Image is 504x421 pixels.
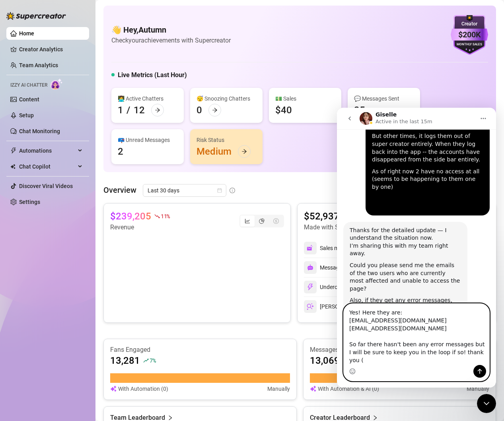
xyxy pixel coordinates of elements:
article: 13,069 [310,354,340,367]
div: segmented control [239,215,284,227]
div: As of right now 2 have no access at all (seems to be happening to them one by one) [35,60,146,83]
span: 11 % [161,212,170,220]
button: Send a message… [136,257,149,270]
textarea: Message… [7,196,152,257]
h4: 👋 Hey, Autumn [111,24,231,35]
article: $52,937 [304,210,421,223]
img: svg%3e [307,303,314,310]
div: 2 [118,145,123,158]
img: svg%3e [307,283,314,291]
img: AI Chatter [51,78,63,90]
div: 12 [134,104,145,116]
span: arrow-right [212,107,218,113]
iframe: Intercom live chat [477,394,496,413]
article: Made with Superpowers in last 30 days [304,223,413,232]
img: svg%3e [310,384,316,393]
span: calendar [217,188,222,193]
img: Chat Copilot [10,164,16,169]
span: line-chart [245,218,250,224]
article: With Automation & AI (0) [318,384,379,393]
div: Sales made with AI & Automations [320,244,412,252]
div: 👩‍💻 Active Chatters [118,94,177,103]
div: 😴 Snoozing Chatters [197,94,256,103]
a: Content [19,96,39,103]
div: 💵 Sales [275,94,335,103]
a: Team Analytics [19,62,58,68]
div: Thanks for the detailed update — I understand the situation now. [13,119,124,134]
article: 13,281 [110,354,140,367]
a: Home [19,30,34,37]
img: svg%3e [110,384,117,393]
h5: Live Metrics (Last Hour) [118,70,187,80]
article: Fans Engaged [110,345,290,354]
div: Also, if they get any error messages, please ask them to take a screenshot and share it with us —... [13,189,124,220]
iframe: Intercom live chat [337,108,496,388]
div: 📪 Unread Messages [118,136,177,144]
span: 7 % [150,357,156,364]
div: [PERSON_NAME]’s messages and PPVs tracked [304,300,438,313]
div: 0 [197,104,202,116]
span: pie-chart [259,218,265,224]
span: Last 30 days [148,184,222,196]
div: 1 [118,104,123,116]
article: Messages Sent [310,345,490,354]
img: svg%3e [307,244,314,252]
article: $239,205 [110,210,151,223]
div: Risk Status [197,136,256,144]
article: Check your achievements with Supercreator [111,35,231,45]
article: Manually [267,384,290,393]
article: Overview [103,184,136,196]
div: Monthly Sales [451,42,488,47]
span: Izzy AI Chatter [10,81,47,89]
div: Thanks for the detailed update — I understand the situation now.I’m sharing this with my team rig... [6,114,130,225]
div: But other times, it logs them out of super creator entirely. When they log back into the app -- t... [35,25,146,56]
a: Setup [19,112,34,118]
div: 35 [354,104,365,116]
a: Chat Monitoring [19,128,60,134]
article: With Automation (0) [118,384,168,393]
img: svg%3e [307,264,313,271]
button: Emoji picker [12,260,19,267]
span: arrow-right [155,107,160,113]
div: Could you please send me the emails of the two users who are currently most affected and unable t... [13,154,124,185]
div: ​ [35,87,146,103]
div: I’m sharing this with my team right away. [13,134,124,150]
span: Chat Copilot [19,160,76,173]
div: Creator [451,20,488,28]
span: fall [154,213,160,219]
div: 💬 Messages Sent [354,94,414,103]
span: thunderbolt [10,147,17,154]
span: info-circle [230,188,235,193]
div: Giselle says… [6,114,153,243]
a: Discover Viral Videos [19,183,73,189]
div: Undercharges Prevented by PriceGuard [304,281,417,293]
a: Settings [19,199,40,205]
span: dollar-circle [273,218,279,224]
article: Manually [467,384,489,393]
span: rise [143,358,149,363]
span: arrow-right [241,149,247,154]
div: $200K [451,29,488,41]
img: logo-BBDzfeDw.svg [6,12,66,20]
span: Automations [19,144,76,157]
a: Creator Analytics [19,43,83,56]
img: purple-badge-B9DA21FR.svg [451,15,488,55]
article: Revenue [110,223,170,232]
div: $40 [275,104,292,116]
div: Messages sent by automations & AI [304,261,408,274]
